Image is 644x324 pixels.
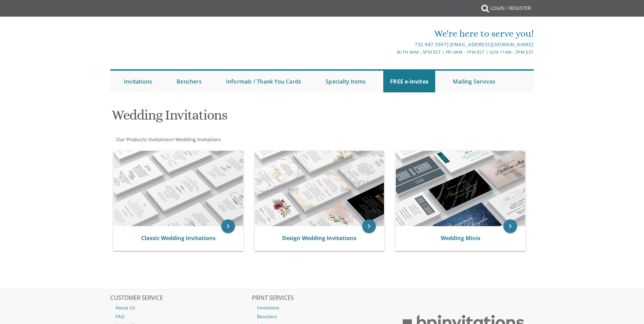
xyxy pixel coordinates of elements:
[383,71,435,92] a: FREE e-Invites
[396,151,525,226] img: Wedding Minis
[449,41,534,48] a: [EMAIL_ADDRESS][DOMAIN_NAME]
[221,219,235,233] a: keyboard_arrow_right
[110,136,322,143] div: :
[175,136,221,143] a: Wedding Invitations
[252,49,534,56] div: M-Th 9am - 5pm EST | Fri 9am - 1pm EST | Sun 11am - 3pm EST
[219,71,308,92] a: Informals / Thank You Cards
[282,234,356,242] a: Design Wedding Invitations
[141,234,216,242] a: Classic Wedding Invitations
[112,108,389,128] h1: Wedding Invitations
[252,312,392,321] a: Benchers
[114,151,243,226] img: Classic Wedding Invitations
[148,136,172,143] a: Invitations
[252,303,392,312] a: Invitations
[115,136,146,143] a: Our Products
[110,295,251,302] h2: CUSTOMER SERVICE
[172,136,221,143] span: >
[252,295,392,302] h2: PRINT SERVICES
[148,136,172,143] span: Invitations
[252,27,534,40] div: We're here to serve you!
[110,303,251,312] a: About Us
[117,71,159,92] a: Invitations
[252,40,534,49] div: |
[415,41,446,48] a: 732.947.3597
[362,219,376,233] a: keyboard_arrow_right
[446,71,502,92] a: Mailing Services
[170,71,208,92] a: Benchers
[503,219,517,233] a: keyboard_arrow_right
[319,71,372,92] a: Specialty Items
[441,234,480,242] a: Wedding Minis
[110,312,251,321] a: FAQ
[255,151,384,226] img: Design Wedding Invitations
[176,136,221,143] span: Wedding Invitations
